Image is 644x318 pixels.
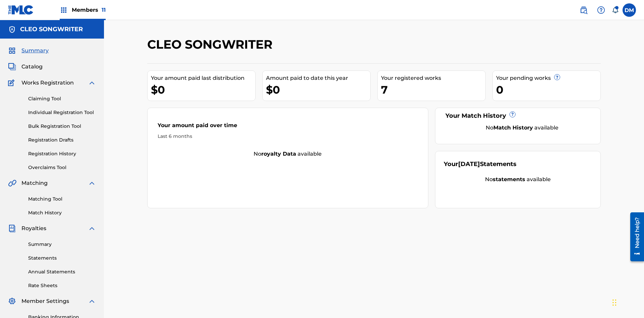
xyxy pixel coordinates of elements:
[21,47,49,55] span: Summary
[493,124,533,131] strong: Match History
[623,3,636,17] div: User Menu
[510,112,515,117] span: ?
[597,6,605,14] img: help
[452,124,592,132] div: No available
[28,137,96,144] a: Registration Drafts
[612,293,616,313] div: Drag
[28,282,96,289] a: Rate Sheets
[8,297,16,305] img: Member Settings
[625,209,644,266] iframe: Resource Center
[444,111,592,120] div: Your Match History
[20,25,83,33] h5: CLEO SONGWRITER
[88,79,96,87] img: expand
[381,74,485,82] div: Your registered works
[28,209,96,216] a: Match History
[496,74,600,82] div: Your pending works
[28,109,96,116] a: Individual Registration Tool
[8,25,16,34] img: Accounts
[444,175,592,183] div: No available
[158,133,418,140] div: Last 6 months
[594,3,608,17] div: Help
[102,7,106,13] span: 11
[496,82,600,97] div: 0
[28,255,96,262] a: Statements
[8,47,16,55] img: Summary
[8,63,43,71] a: CatalogCatalog
[381,82,485,97] div: 7
[610,286,644,318] iframe: Chat Widget
[8,63,16,71] img: Catalog
[21,224,46,232] span: Royalties
[28,196,96,203] a: Matching Tool
[266,74,370,82] div: Amount paid to date this year
[261,151,296,157] strong: royalty data
[28,150,96,157] a: Registration History
[151,74,255,82] div: Your amount paid last distribution
[60,6,68,14] img: Top Rightsholders
[612,7,619,13] div: Notifications
[266,82,370,97] div: $0
[72,6,106,14] span: Members
[577,3,590,17] a: Public Search
[151,82,255,97] div: $0
[88,297,96,305] img: expand
[28,268,96,275] a: Annual Statements
[88,224,96,232] img: expand
[88,179,96,187] img: expand
[554,74,560,80] span: ?
[21,63,43,71] span: Catalog
[444,160,517,169] div: Your Statements
[8,79,17,87] img: Works Registration
[493,176,525,182] strong: statements
[8,47,49,55] a: SummarySummary
[8,5,34,15] img: MLC Logo
[28,241,96,248] a: Summary
[458,160,480,168] span: [DATE]
[580,6,588,14] img: search
[8,224,16,232] img: Royalties
[8,179,16,187] img: Matching
[21,79,74,87] span: Works Registration
[28,95,96,102] a: Claiming Tool
[21,179,48,187] span: Matching
[147,37,276,52] h2: CLEO SONGWRITER
[148,150,428,158] div: No available
[21,297,69,305] span: Member Settings
[28,164,96,171] a: Overclaims Tool
[158,121,418,133] div: Your amount paid over time
[28,123,96,130] a: Bulk Registration Tool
